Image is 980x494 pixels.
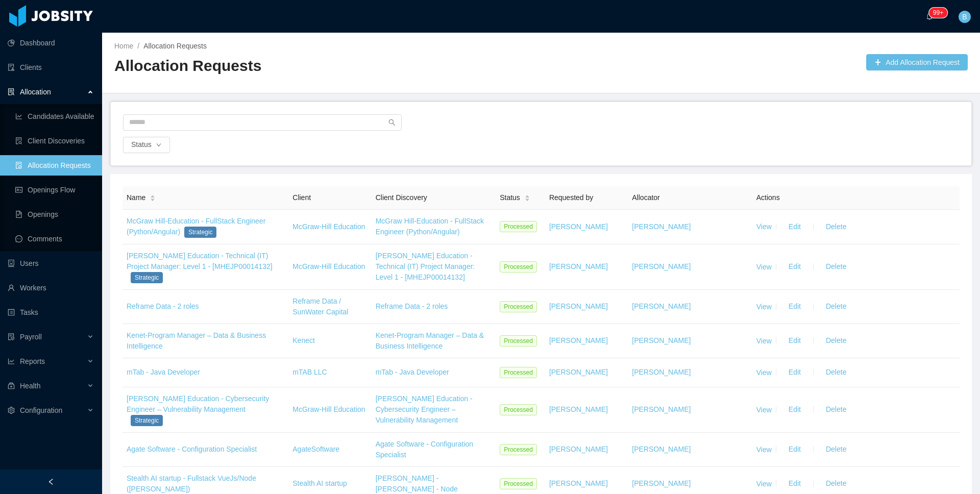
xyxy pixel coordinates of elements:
button: icon: plusAdd Allocation Request [866,54,968,70]
span: Status [500,192,520,203]
span: Configuration [20,406,62,414]
a: icon: pie-chartDashboard [8,33,94,53]
a: Reframe Data - 2 roles [376,302,448,310]
h2: Allocation Requests [114,56,541,77]
a: Kenet-Program Manager – Data & Business Intelligence [127,331,266,350]
a: mTAB LLC [292,368,327,376]
span: Allocator [632,193,659,202]
a: icon: robotUsers [8,253,94,274]
a: [PERSON_NAME] [549,368,608,376]
a: icon: file-searchClient Discoveries [15,131,94,151]
a: [PERSON_NAME] [549,479,608,487]
button: Delete [818,476,854,492]
a: McGraw Hill-Education - FullStack Engineer (Python/Angular) [127,217,265,236]
a: icon: userWorkers [8,278,94,298]
span: Strategic [184,227,216,238]
a: mTab - Java Developer [127,368,200,376]
button: Edit [780,476,809,492]
span: Requested by [549,193,593,202]
span: Payroll [20,333,42,341]
span: Processed [500,404,537,415]
a: McGraw Hill-Education - FullStack Engineer (Python/Angular) [376,217,484,236]
span: Strategic [131,272,163,283]
button: Delete [818,364,854,381]
a: [PERSON_NAME] [632,445,691,453]
a: View [756,262,772,270]
button: Delete [818,218,854,235]
a: [PERSON_NAME] Education - Technical (IT) Project Manager: Level 1 - [MHEJP00014132] [376,252,475,281]
span: Processed [500,478,537,489]
button: Delete [818,259,854,275]
a: McGraw-Hill Education [292,262,365,270]
button: Delete [818,299,854,315]
a: [PERSON_NAME] Education - Cybersecurity Engineer – Vulnerability Management [127,394,269,413]
a: [PERSON_NAME] [549,262,608,270]
span: / [137,42,139,50]
a: Stealth AI startup - Fullstack VueJs/Node ([PERSON_NAME]) [127,474,256,493]
a: Kenect [292,336,315,344]
i: icon: solution [8,88,15,95]
i: icon: caret-down [524,197,530,201]
a: View [756,479,772,487]
span: Allocation [20,88,51,96]
a: [PERSON_NAME] [632,302,691,310]
span: B [962,11,967,23]
i: icon: line-chart [8,358,15,365]
button: Statusicon: down [123,137,170,153]
a: icon: profileTasks [8,302,94,323]
a: AgateSoftware [292,445,339,453]
a: [PERSON_NAME] Education - Cybersecurity Engineer – Vulnerability Management [376,394,473,424]
a: Agate Software - Configuration Specialist [376,440,473,459]
a: icon: messageComments [15,229,94,249]
i: icon: caret-up [524,193,530,196]
button: Edit [780,259,809,275]
i: icon: file-protect [8,333,15,340]
a: View [756,302,772,310]
a: [PERSON_NAME] Education - Technical (IT) Project Manager: Level 1 - [MHEJP00014132] [127,252,273,270]
a: [PERSON_NAME] [549,336,608,344]
i: icon: bell [926,13,933,20]
a: Reframe Data / SunWater Capital [292,297,348,316]
button: Delete [818,402,854,418]
a: [PERSON_NAME] [632,405,691,413]
a: icon: file-doneAllocation Requests [15,155,94,176]
a: [PERSON_NAME] [549,445,608,453]
span: Allocation Requests [143,42,207,50]
i: icon: caret-down [150,197,156,201]
button: Edit [780,333,809,349]
a: [PERSON_NAME] [632,479,691,487]
a: McGraw-Hill Education [292,223,365,231]
button: Edit [780,441,809,458]
button: Delete [818,333,854,349]
a: Stealth AI startup [292,479,347,487]
i: icon: search [388,119,396,126]
span: Strategic [131,415,163,426]
a: View [756,445,772,453]
a: icon: line-chartCandidates Available [15,106,94,127]
a: [PERSON_NAME] - [PERSON_NAME] - Node [376,474,458,493]
a: View [756,368,772,376]
a: View [756,336,772,344]
a: icon: file-textOpenings [15,204,94,225]
i: icon: caret-up [150,193,156,196]
i: icon: setting [8,407,15,414]
a: [PERSON_NAME] [632,223,691,231]
a: View [756,223,772,231]
sup: 245 [929,8,947,18]
span: Processed [500,335,537,347]
span: Reports [20,357,45,365]
a: [PERSON_NAME] [632,262,691,270]
a: [PERSON_NAME] [549,405,608,413]
span: Processed [500,261,537,273]
span: Processed [500,444,537,455]
span: Actions [756,193,780,202]
a: [PERSON_NAME] [549,223,608,231]
span: Name [127,192,145,203]
a: Kenet-Program Manager – Data & Business Intelligence [376,331,484,350]
button: Edit [780,299,809,315]
a: mTab - Java Developer [376,368,449,376]
span: Health [20,382,40,390]
a: Reframe Data - 2 roles [127,302,199,310]
a: View [756,405,772,413]
a: icon: idcardOpenings Flow [15,180,94,200]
